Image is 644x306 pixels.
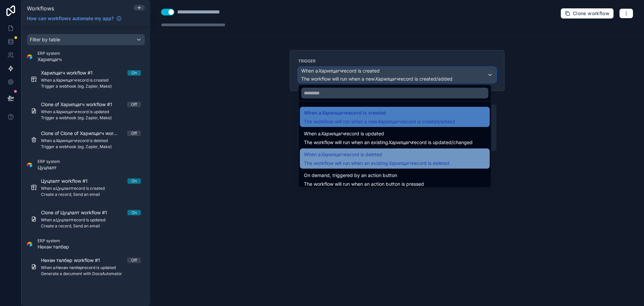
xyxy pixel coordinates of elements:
[304,160,449,166] span: The workflow will run when an existing record is deleted
[304,109,386,117] span: When a record is created
[321,151,345,157] em: Харилцагч
[304,119,455,124] span: The workflow will run when a new record is created/added
[304,150,382,159] span: When a record is deleted
[388,139,412,145] em: Харилцагч
[304,130,384,138] span: When a record is updated
[388,160,412,166] em: Харилцагч
[377,119,401,124] em: Харилцагч
[321,110,346,116] em: Харилцагч
[321,131,345,136] em: Харилцагч
[304,181,424,187] span: The workflow will run when an action button is pressed
[304,139,473,145] span: The workflow will run when an existing record is updated/changed
[304,171,397,179] span: On demand, triggered by an action button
